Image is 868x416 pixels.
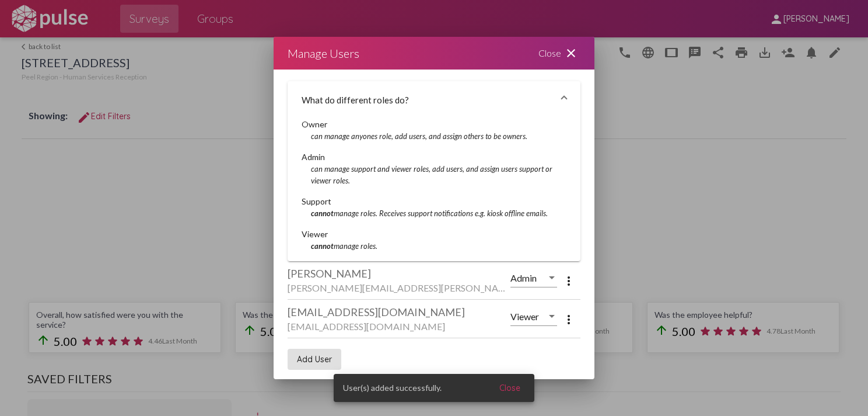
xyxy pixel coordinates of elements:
div: Close [524,37,594,70]
mat-expansion-panel-header: What do different roles do? [288,81,580,119]
button: Close [490,377,530,398]
mat-icon: more_vert [562,274,576,288]
span: Close [499,383,520,393]
span: Admin [510,272,537,283]
mat-icon: close [564,46,578,60]
i: can manage anyones role, add users, and assign others to be owners. [311,131,527,141]
div: Viewer [302,228,566,240]
div: [PERSON_NAME] [288,267,510,280]
div: What do different roles do? [288,119,580,261]
button: add user [288,349,341,370]
div: Support [302,196,566,207]
button: More options menu [557,268,580,292]
div: [EMAIL_ADDRESS][DOMAIN_NAME] [288,306,510,318]
i: manage roles. Receives support notifications e.g. kiosk offline emails. [311,209,548,218]
b: cannot [311,209,334,218]
div: Owner [302,119,566,130]
i: can manage support and viewer roles, add users, and assign users support or viewer roles. [311,164,552,185]
button: More options menu [557,307,580,330]
mat-panel-title: What do different roles do? [302,95,552,105]
div: Manage Users [288,44,359,63]
span: Add User [297,354,332,365]
span: Viewer [510,311,539,322]
div: Admin [302,151,566,163]
i: manage roles. [311,241,377,251]
div: [PERSON_NAME][EMAIL_ADDRESS][PERSON_NAME][DOMAIN_NAME] [288,282,510,293]
mat-icon: more_vert [562,313,576,327]
b: cannot [311,241,334,251]
div: [EMAIL_ADDRESS][DOMAIN_NAME] [288,321,510,332]
span: User(s) added successfully. [343,382,442,394]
